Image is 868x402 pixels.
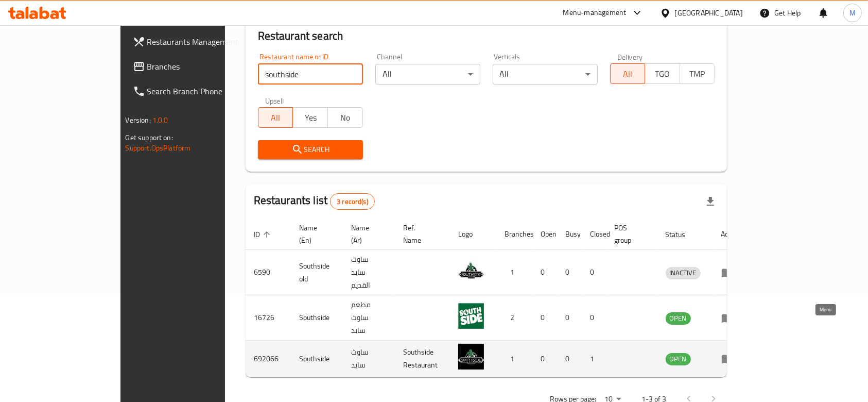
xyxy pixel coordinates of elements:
[332,110,359,125] span: No
[147,85,257,97] span: Search Branch Phone
[292,107,328,128] button: Yes
[246,295,291,341] td: 16726
[557,219,582,250] th: Busy
[582,219,606,250] th: Closed
[496,295,532,341] td: 2
[126,113,151,127] span: Version:
[532,219,557,250] th: Open
[125,29,266,54] a: Restaurants Management
[680,63,715,84] button: TMP
[258,28,715,44] h2: Restaurant search
[496,341,532,377] td: 1
[557,250,582,295] td: 0
[125,79,266,104] a: Search Branch Phone
[617,53,643,60] label: Delivery
[557,341,582,377] td: 0
[721,266,740,279] div: Menu
[403,222,438,246] span: Ref. Name
[327,107,363,128] button: No
[263,110,289,125] span: All
[126,131,173,144] span: Get support on:
[713,219,749,250] th: Action
[698,189,723,214] div: Export file
[496,219,532,250] th: Branches
[675,7,743,19] div: [GEOGRAPHIC_DATA]
[291,341,343,377] td: Southside
[582,250,606,295] td: 0
[582,341,606,377] td: 1
[254,193,375,210] h2: Restaurants list
[496,250,532,295] td: 1
[147,36,257,48] span: Restaurants Management
[615,66,641,81] span: All
[610,63,646,84] button: All
[666,353,691,365] div: OPEN
[258,107,293,128] button: All
[666,267,701,279] div: INACTIVE
[265,97,284,104] label: Upsell
[258,64,363,85] input: Search for restaurant name or ID..
[666,267,701,279] span: INACTIVE
[557,295,582,341] td: 0
[532,295,557,341] td: 0
[343,341,395,377] td: ساوث سايد
[291,295,343,341] td: Southside
[126,141,191,155] a: Support.OpsPlatform
[666,353,691,365] span: OPEN
[684,66,711,81] span: TMP
[125,54,266,79] a: Branches
[266,143,355,156] span: Search
[375,64,480,85] div: All
[343,250,395,295] td: ساوث سايد القديم
[343,295,395,341] td: مطعم ساوث سايد
[645,63,680,84] button: TGO
[532,341,557,377] td: 0
[299,222,331,246] span: Name (En)
[246,250,291,295] td: 6590
[458,258,484,283] img: Southside old
[246,341,291,377] td: 692066
[351,222,383,246] span: Name (Ar)
[152,113,168,127] span: 1.0.0
[582,295,606,341] td: 0
[258,140,363,159] button: Search
[450,219,496,250] th: Logo
[666,228,699,241] span: Status
[458,303,484,329] img: Southside
[147,60,257,73] span: Branches
[563,7,627,19] div: Menu-management
[246,219,749,377] table: enhanced table
[297,110,324,125] span: Yes
[721,312,740,324] div: Menu
[493,64,598,85] div: All
[532,250,557,295] td: 0
[649,66,676,81] span: TGO
[458,344,484,370] img: Southside
[395,341,450,377] td: Southside Restaurant
[666,312,691,324] span: OPEN
[615,222,645,246] span: POS group
[849,7,856,19] span: M
[331,197,374,207] span: 3 record(s)
[254,228,273,241] span: ID
[291,250,343,295] td: Southside old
